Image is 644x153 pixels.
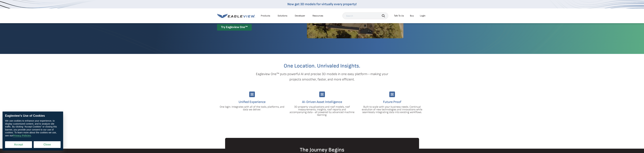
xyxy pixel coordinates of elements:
a: Buy [410,14,414,17]
div: Eagleview’s Use of Cookies [5,114,61,118]
a: Privacy Policies [13,134,31,137]
button: Close [34,141,61,148]
h4: Future Proof [360,99,425,105]
div: Resources [312,14,323,17]
h2: One Location. Unrivaled Insights. [220,63,425,69]
div: Products [261,14,270,17]
p: One login. Integrates with all of the tools, platforms, and data we deliver. [220,106,285,111]
h4: Unified Experience [220,99,285,105]
h4: AI-Driven Asset Intelligence [290,99,355,105]
div: Solutions [278,14,287,17]
div: Try Eagleview One™ [217,24,252,31]
div: Login [420,14,425,17]
div: We use cookies to enhance your experience, to display customized content, and to analyze site tra... [5,119,61,137]
p: Eagleview One™ puts powerful AI and precise 3D models in one easy platform—making your projects s... [250,71,394,82]
a: Now get 3D models for virtually every property! [287,2,357,6]
p: 3D property visualizations and roof models, roof measurements, insights, roof reports and accompa... [290,106,355,116]
p: Built to scale with your business needs. Continual evolution of new technologies and innovations ... [360,106,425,114]
input: Search [342,12,388,19]
button: Accept [5,141,32,148]
img: Group-9744.svg [319,92,325,97]
h2: The Journey Begins [225,147,419,153]
img: Group-9744.svg [389,92,395,97]
div: Talk To Us [394,14,404,17]
a: Developer [295,14,305,17]
img: Group-9744.svg [249,92,255,97]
